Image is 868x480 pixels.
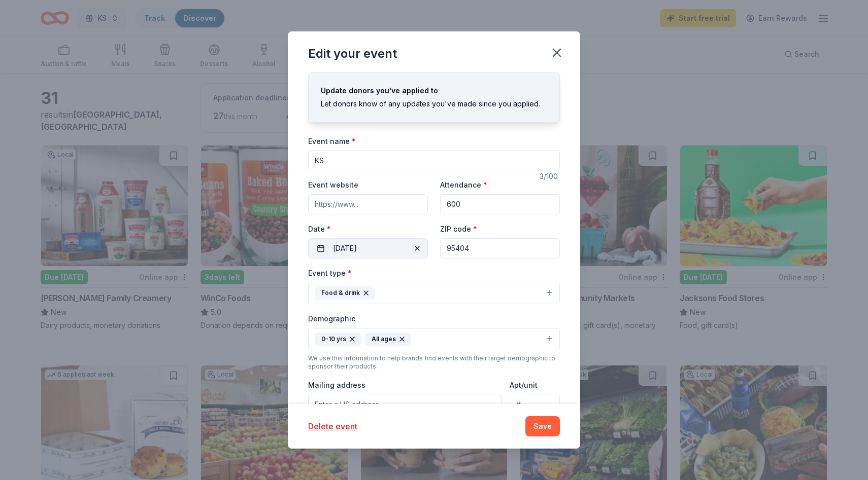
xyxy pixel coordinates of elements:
[315,333,361,346] div: 0-10 yrs
[321,85,547,97] div: Update donors you've applied to
[308,46,397,62] div: Edit your event
[308,354,560,371] div: We use this information to help brands find events with their target demographic to sponsor their...
[308,380,365,390] label: Mailing address
[308,150,560,170] input: Spring Fundraiser
[308,328,560,350] button: 0-10 yrsAll ages
[308,238,428,259] button: [DATE]
[440,180,487,190] label: Attendance
[540,170,560,182] div: 3 /100
[321,98,547,110] div: Let donors know of any updates you've made since you applied.
[308,268,352,278] label: Event type
[510,394,560,414] input: #
[308,194,428,214] input: https://www...
[308,314,355,324] label: Demographic
[365,333,411,346] div: All ages
[308,420,357,432] button: Delete event
[308,282,560,304] button: Food & drink
[525,416,560,436] button: Save
[440,194,560,214] input: 20
[308,224,428,234] label: Date
[308,136,356,146] label: Event name
[440,224,477,234] label: ZIP code
[308,394,502,414] input: Enter a US address
[308,180,358,190] label: Event website
[315,286,375,300] div: Food & drink
[440,238,560,259] input: 12345 (U.S. only)
[510,380,538,390] label: Apt/unit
